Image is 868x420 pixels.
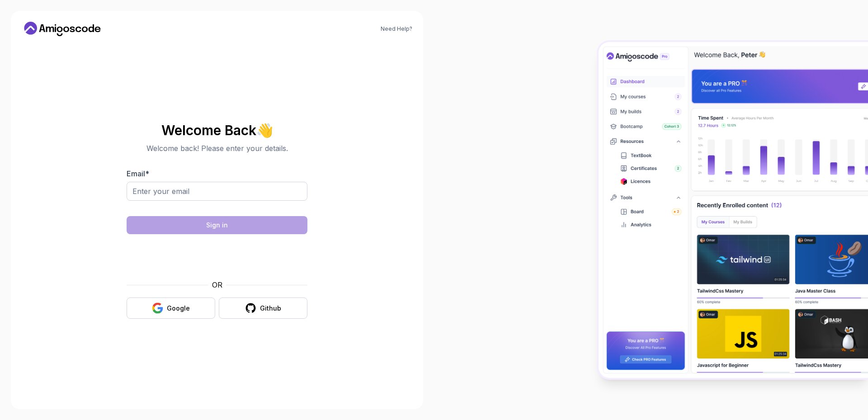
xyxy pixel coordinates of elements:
a: Home link [22,22,103,36]
button: Google [127,297,215,319]
input: Enter your email [127,182,307,201]
a: Need Help? [381,25,412,33]
img: Amigoscode Dashboard [599,42,868,378]
h2: Welcome Back [127,123,307,137]
p: OR [212,279,222,290]
iframe: chat widget [812,363,868,406]
label: Email * [127,169,149,178]
div: Sign in [206,221,228,230]
div: Github [260,304,281,313]
iframe: Widget contenant une case à cocher pour le défi de sécurité hCaptcha [149,240,285,274]
span: 👋 [256,123,273,138]
button: Sign in [127,216,307,234]
button: Github [219,297,307,319]
p: Welcome back! Please enter your details. [127,143,307,154]
div: Google [167,304,190,313]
